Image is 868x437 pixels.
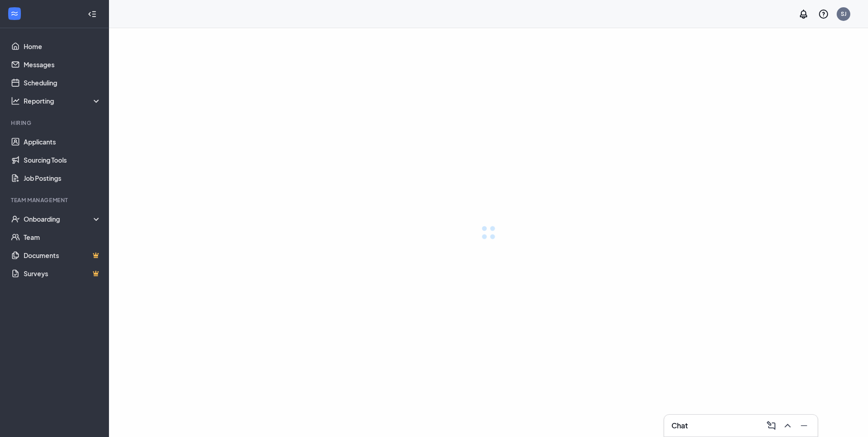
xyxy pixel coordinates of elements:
a: Job Postings [24,169,101,187]
button: ChevronUp [779,418,794,433]
a: Home [24,37,101,55]
svg: ChevronUp [782,420,793,431]
div: Hiring [11,119,99,127]
svg: Minimize [799,420,809,431]
a: Sourcing Tools [24,151,101,169]
a: Messages [24,55,101,74]
svg: QuestionInfo [818,9,829,20]
a: Applicants [24,133,101,151]
button: Minimize [796,418,810,433]
svg: UserCheck [11,214,20,223]
svg: ComposeMessage [766,420,777,431]
button: ComposeMessage [763,418,778,433]
div: Onboarding [24,214,102,223]
a: Team [24,228,101,246]
div: Team Management [11,196,99,204]
a: SurveysCrown [24,264,101,283]
svg: WorkstreamLogo [10,9,19,18]
a: DocumentsCrown [24,246,101,264]
svg: Notifications [798,9,809,20]
a: Scheduling [24,74,101,92]
svg: Collapse [88,10,97,19]
div: Reporting [24,96,102,105]
div: SJ [841,10,847,18]
h3: Chat [671,421,688,431]
svg: Analysis [11,96,20,105]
